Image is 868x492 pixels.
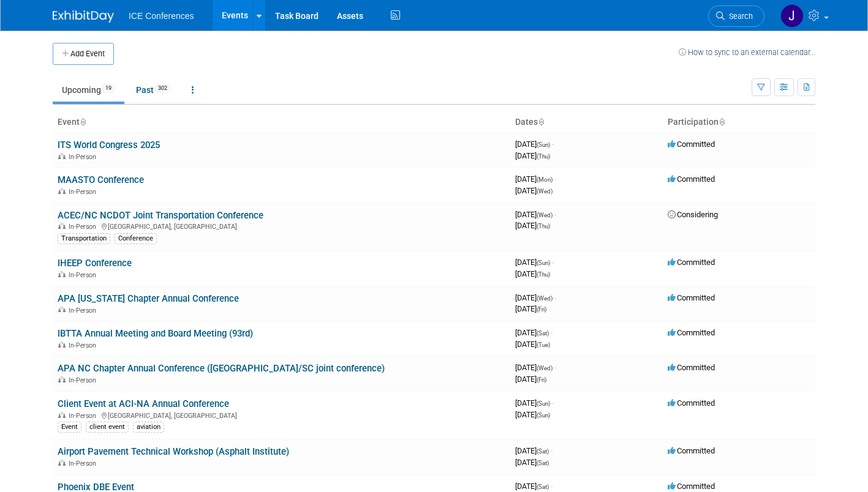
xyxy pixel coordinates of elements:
span: [DATE] [515,363,556,372]
span: [DATE] [515,258,554,267]
img: Jessica Villanueva [780,4,804,28]
th: Participation [663,112,815,133]
a: Past302 [127,78,180,102]
span: - [554,174,556,184]
span: ICE Conferences [129,11,194,21]
span: [DATE] [515,458,549,467]
span: Considering [668,210,718,219]
img: In-Person Event [58,341,66,348]
a: Sort by Participation Type [719,117,725,127]
a: Sort by Event Name [80,117,86,127]
span: [DATE] [515,151,550,160]
span: Committed [668,446,715,455]
span: [DATE] [515,446,553,455]
span: (Sun) [537,400,550,407]
span: (Fri) [537,376,546,383]
span: (Thu) [537,223,550,229]
span: In-Person [69,188,100,196]
span: Committed [668,363,715,372]
span: In-Person [69,271,100,279]
a: APA [US_STATE] Chapter Annual Conference [58,293,239,304]
div: Event [58,422,81,433]
span: - [552,140,554,149]
span: [DATE] [515,398,554,408]
span: [DATE] [515,140,554,149]
a: Upcoming19 [53,78,124,102]
span: - [551,446,553,455]
span: In-Person [69,153,100,161]
span: In-Person [69,341,100,349]
a: How to sync to an external calendar... [679,48,815,57]
span: In-Person [69,376,100,384]
span: (Mon) [537,176,553,183]
span: [DATE] [515,410,550,419]
span: 19 [102,84,115,93]
span: (Wed) [537,188,553,195]
a: ITS World Congress 2025 [58,140,160,151]
span: (Fri) [537,306,546,313]
div: Conference [115,233,157,244]
span: [DATE] [515,375,546,384]
span: Committed [668,258,715,267]
img: In-Person Event [58,271,66,277]
span: (Wed) [537,295,553,302]
a: ACEC/NC NCDOT Joint Transportation Conference [58,210,263,221]
span: - [552,398,554,408]
span: (Sun) [537,412,550,419]
span: In-Person [69,307,100,315]
span: (Sun) [537,259,550,266]
span: [DATE] [515,328,553,337]
span: [DATE] [515,304,546,313]
span: [DATE] [515,482,553,491]
img: ExhibitDay [53,10,114,23]
img: In-Person Event [58,188,66,194]
a: Airport Pavement Technical Workshop (Asphalt Institute) [58,446,289,457]
span: Committed [668,398,715,408]
span: In-Person [69,223,100,231]
span: [DATE] [515,221,550,230]
th: Event [53,112,510,133]
a: IHEEP Conference [58,258,132,269]
span: Committed [668,482,715,491]
span: [DATE] [515,269,550,278]
span: (Thu) [537,153,550,160]
span: (Tue) [537,341,550,348]
div: aviation [133,422,164,433]
span: In-Person [69,412,100,420]
span: (Wed) [537,212,553,218]
a: APA NC Chapter Annual Conference ([GEOGRAPHIC_DATA]/SC joint conference) [58,363,385,374]
span: - [554,210,556,219]
img: In-Person Event [58,153,66,159]
span: (Sat) [537,483,549,490]
span: (Thu) [537,271,550,278]
img: In-Person Event [58,376,66,382]
a: MAASTO Conference [58,174,144,185]
div: [GEOGRAPHIC_DATA], [GEOGRAPHIC_DATA] [58,221,505,231]
a: IBTTA Annual Meeting and Board Meeting (93rd) [58,328,253,339]
span: [DATE] [515,186,553,195]
span: [DATE] [515,340,550,349]
span: 302 [154,84,171,93]
span: [DATE] [515,210,556,219]
span: Committed [668,328,715,337]
span: - [554,293,556,302]
span: In-Person [69,460,100,468]
span: [DATE] [515,174,556,184]
img: In-Person Event [58,223,66,229]
a: Sort by Start Date [538,117,544,127]
button: Add Event [53,43,114,65]
span: (Sat) [537,330,549,337]
div: client event [86,422,129,433]
span: [DATE] [515,293,556,302]
span: (Sat) [537,448,549,455]
span: Search [725,12,753,21]
span: (Wed) [537,365,553,371]
span: Committed [668,174,715,184]
th: Dates [510,112,663,133]
div: Transportation [58,233,110,244]
img: In-Person Event [58,460,66,466]
span: Committed [668,293,715,302]
a: Client Event at ACI-NA Annual Conference [58,398,229,409]
span: (Sun) [537,141,550,148]
span: Committed [668,140,715,149]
